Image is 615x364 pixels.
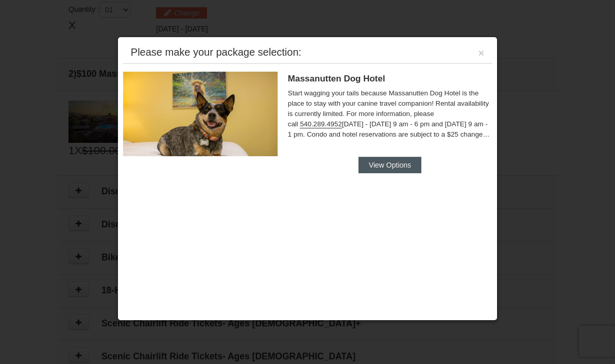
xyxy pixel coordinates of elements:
[288,88,492,140] div: Start wagging your tails because Massanutten Dog Hotel is the place to stay with your canine trav...
[288,74,385,84] span: Massanutten Dog Hotel
[479,48,485,58] button: ×
[358,157,421,173] button: View Options
[131,47,301,57] div: Please make your package selection:
[123,72,278,156] img: 27428181-5-81c892a3.jpg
